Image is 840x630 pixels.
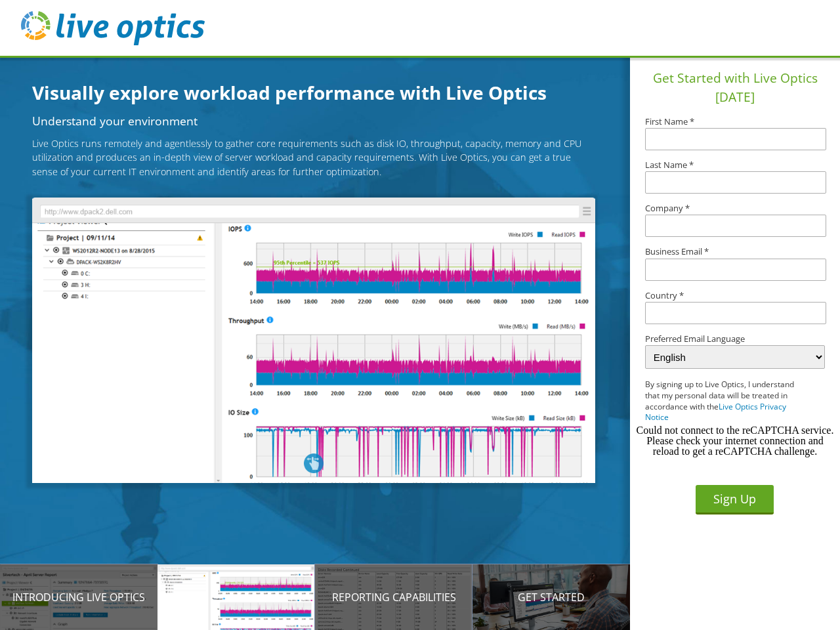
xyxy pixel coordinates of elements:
[32,198,595,482] img: Understand your environment
[645,335,825,343] label: Preferred Email Language
[645,161,825,169] label: Last Name *
[32,79,610,106] h1: Visually explore workload performance with Live Optics
[32,115,595,127] h2: Understand your environment
[645,117,825,126] label: First Name *
[315,589,472,605] p: Reporting Capabilities
[645,379,807,423] p: By signing up to Live Optics, I understand that my personal data will be treated in accordance wi...
[635,69,835,107] h1: Get Started with Live Optics [DATE]
[472,589,630,605] p: Get Started
[696,485,774,514] button: Sign Up
[645,401,786,423] a: Live Optics Privacy Notice
[645,247,825,256] label: Business Email *
[635,425,835,457] div: Could not connect to the reCAPTCHA service. Please check your internet connection and reload to g...
[645,204,825,213] label: Company *
[32,136,595,179] p: Live Optics runs remotely and agentlessly to gather core requirements such as disk IO, throughput...
[645,291,825,300] label: Country *
[21,11,205,45] img: live_optics_svg.svg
